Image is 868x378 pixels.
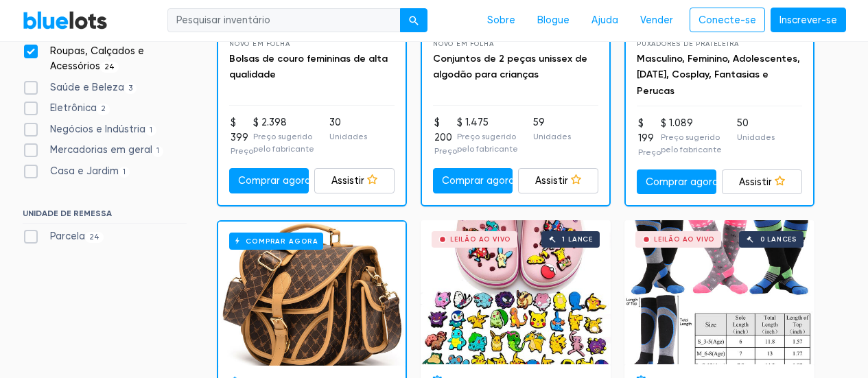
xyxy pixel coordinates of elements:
font: 59 [533,117,545,128]
a: Conecte-se [690,8,765,33]
a: Conjuntos de 2 peças unissex de algodão para crianças [433,53,587,81]
font: Leilão ao vivo [654,235,714,244]
font: $ 199 [638,117,654,144]
font: Unidades [533,132,571,141]
font: UNIDADE DE REMESSA [23,209,112,218]
font: 1 [156,146,159,155]
a: Comprar agora [637,169,717,195]
a: Comprar agora [229,168,309,193]
font: $ 2.398 [253,117,287,128]
font: Puxadores de prateleira [637,40,738,47]
a: Vender [629,8,684,34]
font: 24 [104,62,115,71]
font: 50 [737,117,749,129]
a: Inscrever-se [771,8,846,33]
font: Inscrever-se [779,14,837,26]
font: Blogue [537,14,570,26]
font: Unidades [329,132,367,141]
a: Assistir [518,168,598,193]
font: Comprar agora [246,237,318,246]
font: 30 [329,117,341,128]
font: Preço [434,146,457,156]
font: $ 399 [231,117,248,143]
a: Masculino, Feminino, Adolescentes, [DATE], Cosplay, Fantasias e Perucas [637,53,800,97]
font: Assistir [331,175,364,187]
font: Preço sugerido pelo fabricante [457,132,518,154]
a: Assistir [722,169,802,195]
font: $ 200 [434,117,452,143]
font: Preço sugerido pelo fabricante [661,132,722,154]
input: Pesquisar inventário [167,8,401,33]
font: 0 lances [760,235,797,244]
a: Ajuda [580,8,629,34]
a: Assistir [314,168,395,193]
font: Novo em folha [229,40,290,47]
font: 3 [128,84,132,93]
font: Mercadorias em geral [50,144,152,156]
a: Blogue [526,8,580,34]
font: Eletrônica [50,102,97,114]
font: Ajuda [591,14,618,26]
font: Unidades [737,132,775,142]
font: Preço [638,147,661,157]
font: Sobre [487,14,515,26]
font: Assistir [739,176,772,187]
font: Comprar agora [238,175,311,187]
font: Leilão ao vivo [450,235,511,244]
font: Negócios e Indústria [50,123,145,135]
font: 1 lance [562,235,593,244]
font: Conecte-se [699,14,756,26]
a: Leilão ao vivo 0 lances [624,220,814,364]
font: 2 [101,104,106,113]
font: Preço [231,146,253,156]
font: Parcela [50,231,85,242]
font: Comprar agora [646,176,718,187]
font: Comprar agora [442,175,515,187]
font: Preço sugerido pelo fabricante [253,132,314,154]
font: $ 1.475 [457,117,489,128]
a: Comprar agora [433,168,513,193]
font: Saúde e Beleza [50,82,124,93]
font: Casa e Jardim [50,165,119,177]
font: 24 [89,233,99,241]
font: Roupas, Calçados e Acessórios [50,45,144,72]
a: Leilão ao vivo 1 lance [421,220,611,364]
a: Sobre [476,8,526,34]
font: Assistir [535,175,568,187]
font: $ 1.089 [661,117,693,129]
font: Vender [640,14,673,26]
a: Bolsas de couro femininas de alta qualidade [229,53,388,81]
font: 1 [150,126,152,134]
font: Novo em folha [433,40,493,47]
font: 1 [123,167,126,176]
a: Comprar agora [218,222,406,366]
